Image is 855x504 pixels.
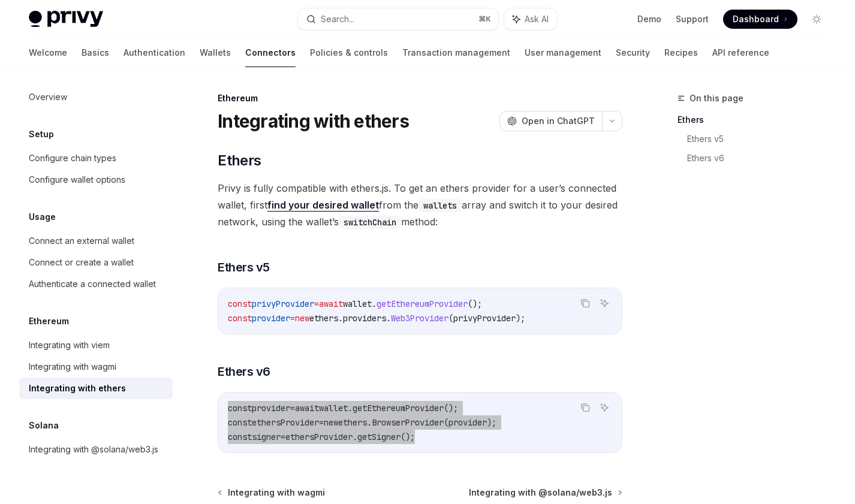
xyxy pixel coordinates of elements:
a: Basics [82,38,109,67]
h5: Solana [29,418,59,433]
a: Integrating with wagmi [19,356,173,378]
span: Ethers [218,151,261,170]
div: Configure wallet options [29,173,125,187]
a: Ethers v5 [687,129,836,149]
span: ); [487,417,496,428]
span: ); [516,313,525,324]
img: light logo [29,11,103,28]
button: Ask AI [597,295,612,311]
a: Support [676,13,709,25]
span: signer [252,431,281,442]
span: = [290,313,295,324]
span: await [295,403,319,414]
div: Integrating with @solana/web3.js [29,442,158,457]
a: Connect or create a wallet [19,252,173,273]
a: User management [525,38,601,67]
button: Search...⌘K [298,8,499,30]
a: Wallets [200,38,231,67]
span: ⌘ K [478,14,491,24]
span: . [372,298,377,309]
code: wallets [419,199,462,212]
span: privyProvider [453,313,516,324]
span: ethers [309,313,338,324]
span: Open in ChatGPT [522,115,595,127]
span: ethersProvider [285,431,353,442]
span: = [290,403,295,414]
button: Toggle dark mode [807,10,826,29]
button: Open in ChatGPT [499,111,602,131]
span: (); [444,403,458,414]
div: Integrating with viem [29,338,110,352]
span: ethersProvider [252,417,319,428]
span: provider [252,313,290,324]
a: Configure chain types [19,147,173,169]
span: ( [444,417,448,428]
span: const [228,298,252,309]
a: Ethers [678,110,836,129]
span: . [367,417,372,428]
div: Ethereum [218,92,622,104]
span: Ethers v6 [218,363,270,380]
span: . [386,313,391,324]
span: getSigner [357,431,401,442]
span: const [228,417,252,428]
h5: Setup [29,127,54,141]
span: = [314,298,319,309]
span: = [281,431,285,442]
a: Integrating with @solana/web3.js [19,439,173,460]
h5: Usage [29,210,56,224]
span: On this page [690,91,743,105]
a: Overview [19,86,173,108]
span: wallet [319,403,348,414]
a: Welcome [29,38,67,67]
span: wallet [343,298,372,309]
a: Authentication [124,38,185,67]
span: . [348,403,353,414]
a: Integrating with wagmi [219,487,325,499]
button: Ask AI [504,8,557,30]
span: . [338,313,343,324]
span: provider [448,417,487,428]
h5: Ethereum [29,314,69,328]
a: Authenticate a connected wallet [19,273,173,295]
div: Integrating with wagmi [29,360,116,374]
a: find your desired wallet [267,199,379,212]
a: Demo [637,13,661,25]
a: Dashboard [723,10,797,29]
div: Configure chain types [29,151,116,165]
span: const [228,431,252,442]
a: Integrating with @solana/web3.js [469,487,621,499]
span: (); [468,298,482,309]
span: await [319,298,343,309]
span: ethers [338,417,367,428]
a: Integrating with ethers [19,378,173,399]
span: new [324,417,338,428]
span: const [228,403,252,414]
span: BrowserProvider [372,417,444,428]
a: Integrating with viem [19,334,173,356]
button: Copy the contents from the code block [577,295,593,311]
span: getEthereumProvider [377,298,468,309]
span: const [228,313,252,324]
span: Integrating with wagmi [228,487,325,499]
span: Ask AI [525,13,549,25]
a: Policies & controls [310,38,388,67]
span: Dashboard [733,13,779,25]
span: new [295,313,309,324]
code: switchChain [339,216,401,229]
span: Web3Provider [391,313,448,324]
span: Integrating with @solana/web3.js [469,487,612,499]
a: Transaction management [402,38,510,67]
span: (); [401,431,415,442]
a: Configure wallet options [19,169,173,191]
button: Ask AI [597,400,612,415]
h1: Integrating with ethers [218,110,409,132]
div: Authenticate a connected wallet [29,277,156,291]
span: privyProvider [252,298,314,309]
div: Connect or create a wallet [29,255,134,270]
span: ( [448,313,453,324]
div: Integrating with ethers [29,381,126,396]
span: provider [252,403,290,414]
span: . [353,431,357,442]
a: Ethers v6 [687,149,836,168]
